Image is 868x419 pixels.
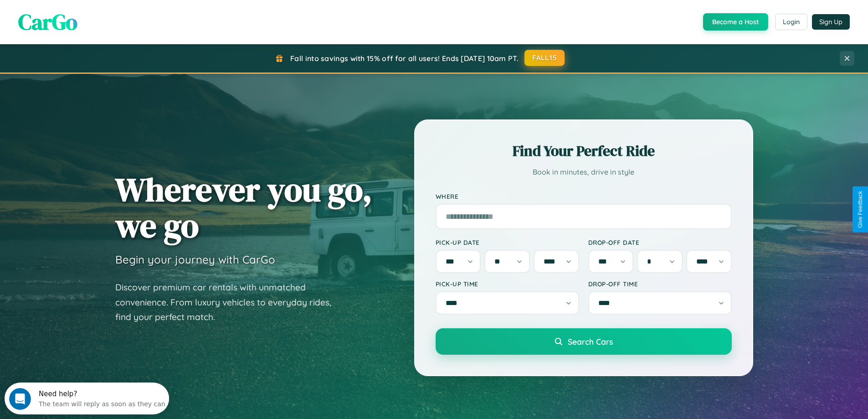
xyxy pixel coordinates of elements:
[857,191,863,228] div: Give Feedback
[588,280,732,288] label: Drop-off Time
[436,166,732,179] p: Book in minutes, drive in style
[524,50,565,66] button: FALL15
[812,14,850,30] button: Sign Up
[436,141,732,161] h2: Find Your Perfect Ride
[115,253,275,266] h3: Begin your journey with CarGo
[588,238,732,246] label: Drop-off Date
[18,7,77,37] span: CarGo
[4,4,169,29] div: Open Intercom Messenger
[436,328,732,355] button: Search Cars
[115,171,372,243] h1: Wherever you go, we go
[34,8,161,15] div: Need help?
[115,280,343,325] p: Discover premium car rentals with unmatched convenience. From luxury vehicles to everyday rides, ...
[5,383,169,414] iframe: Intercom live chat discovery launcher
[34,15,161,25] div: The team will reply as soon as they can
[775,14,807,30] button: Login
[9,388,31,410] iframe: Intercom live chat
[436,192,732,200] label: Where
[290,54,519,63] span: Fall into savings with 15% off for all users! Ends [DATE] 10am PT.
[568,336,613,347] span: Search Cars
[436,280,579,288] label: Pick-up Time
[436,238,579,246] label: Pick-up Date
[703,13,768,31] button: Become a Host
